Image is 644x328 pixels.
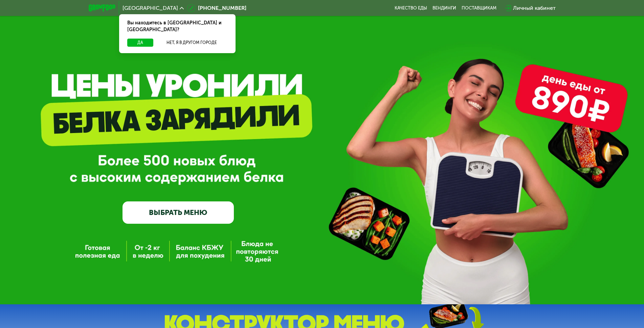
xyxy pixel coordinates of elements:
button: Да [127,39,153,47]
a: [PHONE_NUMBER] [187,4,246,12]
div: Личный кабинет [513,4,556,12]
div: Вы находитесь в [GEOGRAPHIC_DATA] и [GEOGRAPHIC_DATA]? [119,14,236,39]
button: Нет, я в другом городе [156,39,227,47]
a: Качество еды [395,5,427,11]
div: поставщикам [462,5,496,11]
a: Вендинги [432,5,456,11]
span: [GEOGRAPHIC_DATA] [123,5,178,11]
a: ВЫБРАТЬ МЕНЮ [123,201,234,224]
